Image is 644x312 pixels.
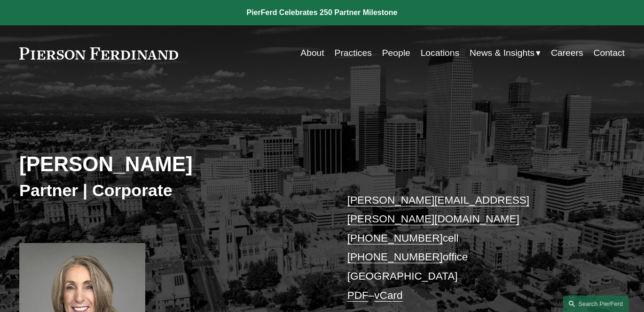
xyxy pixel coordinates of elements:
[551,44,583,62] a: Careers
[300,44,324,62] a: About
[421,44,459,62] a: Locations
[347,191,600,305] p: cell office [GEOGRAPHIC_DATA] –
[347,232,443,244] a: [PHONE_NUMBER]
[382,44,410,62] a: People
[347,251,443,263] a: [PHONE_NUMBER]
[594,44,625,62] a: Contact
[347,194,529,225] a: [PERSON_NAME][EMAIL_ADDRESS][PERSON_NAME][DOMAIN_NAME]
[374,289,402,301] a: vCard
[563,296,629,312] a: Search this site
[347,289,369,301] a: PDF
[470,44,541,62] a: folder dropdown
[470,45,534,61] span: News & Insights
[335,44,372,62] a: Practices
[19,152,322,176] h2: [PERSON_NAME]
[19,180,322,201] h3: Partner | Corporate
